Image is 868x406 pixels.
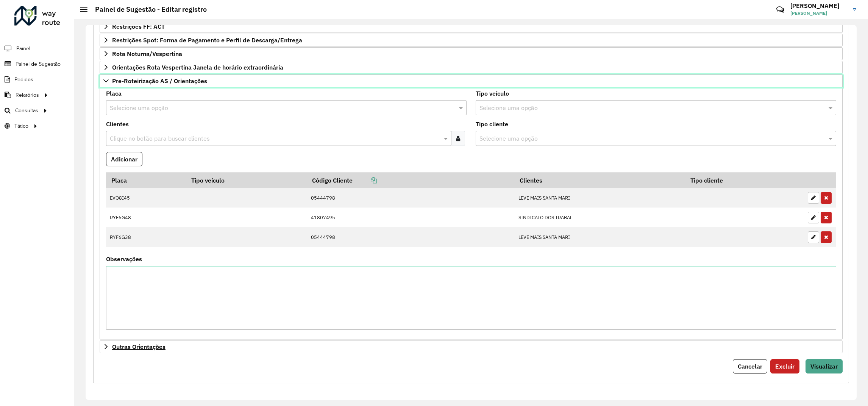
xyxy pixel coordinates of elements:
span: Painel de Sugestão [16,60,61,68]
label: Observações [106,254,142,263]
h3: [PERSON_NAME] [790,2,847,9]
label: Clientes [106,119,129,129]
th: Tipo cliente [685,172,804,188]
a: Orientações Rota Vespertina Janela de horário extraordinária [100,61,843,74]
td: RYF6G48 [106,208,186,227]
th: Placa [106,172,186,188]
span: Orientações Rota Vespertina Janela de horário extraordinária [112,64,283,70]
label: Tipo cliente [476,119,508,129]
th: Clientes [515,172,685,188]
span: Outras Orientações [112,344,165,350]
span: Visualizar [810,363,838,370]
span: Restrições Spot: Forma de Pagamento e Perfil de Descarga/Entrega [112,37,302,43]
th: Tipo veículo [186,172,307,188]
a: Restrições FF: ACT [100,20,843,33]
h2: Painel de Sugestão - Editar registro [87,5,207,14]
a: Restrições Spot: Forma de Pagamento e Perfil de Descarga/Entrega [100,34,843,46]
button: Adicionar [106,152,142,166]
a: Contato Rápido [772,2,788,18]
td: RYF6G38 [106,227,186,247]
td: 05444798 [307,188,514,208]
span: Cancelar [738,363,762,370]
span: Tático [14,122,28,130]
th: Código Cliente [307,172,514,188]
td: 41807495 [307,208,514,227]
button: Excluir [770,359,799,373]
td: EVO8I45 [106,188,186,208]
a: Rota Noturna/Vespertina [100,47,843,60]
button: Visualizar [806,359,843,373]
td: LEVE MAIS SANTA MARI [515,227,685,247]
a: Pre-Roteirização AS / Orientações [100,74,843,87]
div: Pre-Roteirização AS / Orientações [100,87,843,340]
span: Restrições FF: ACT [112,23,165,29]
label: Tipo veículo [476,89,509,98]
span: Excluir [775,363,795,370]
span: Relatórios [16,91,39,99]
label: Placa [106,89,122,98]
span: Pedidos [14,76,33,84]
td: 05444798 [307,227,514,247]
a: Outras Orientações [100,340,843,353]
td: SINDICATO DOS TRABAL [515,208,685,227]
span: Painel [16,45,30,53]
button: Cancelar [733,359,767,373]
span: [PERSON_NAME] [790,10,847,17]
td: LEVE MAIS SANTA MARI [515,188,685,208]
span: Consultas [15,107,38,115]
a: Copiar [353,177,377,184]
span: Rota Noturna/Vespertina [112,51,182,57]
span: Pre-Roteirização AS / Orientações [112,78,207,84]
